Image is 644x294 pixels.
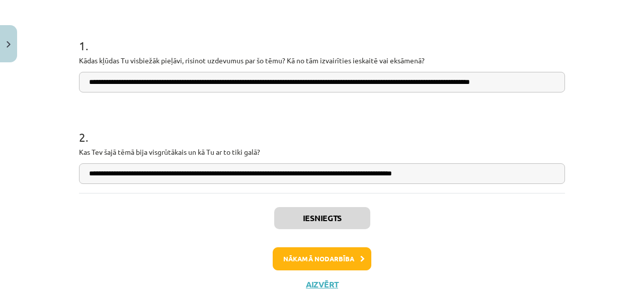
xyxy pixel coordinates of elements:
[79,21,565,52] h1: 1 .
[79,147,565,157] p: Kas Tev šajā tēmā bija visgrūtākais un kā Tu ar to tiki galā?
[79,55,565,66] p: Kādas kļūdas Tu visbiežāk pieļāvi, risinot uzdevumus par šo tēmu? Kā no tām izvairīties ieskaitē ...
[7,41,11,48] img: icon-close-lesson-0947bae3869378f0d4975bcd49f059093ad1ed9edebbc8119c70593378902aed.svg
[274,207,370,229] button: Iesniegts
[303,279,341,289] button: Aizvērt
[273,247,371,270] button: Nākamā nodarbība
[79,113,565,144] h1: 2 .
